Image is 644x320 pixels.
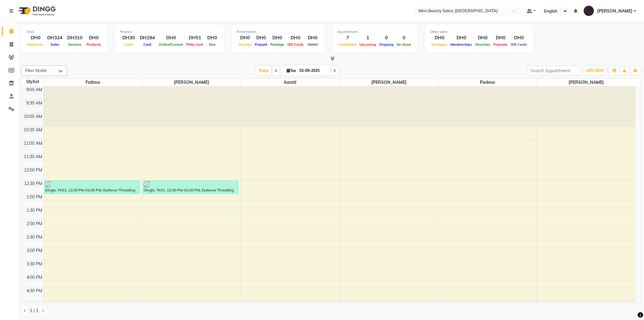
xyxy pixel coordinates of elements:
[378,42,395,47] span: Ongoing
[120,29,219,34] div: Finance
[583,5,594,16] img: Loriene
[586,68,604,73] span: ADD NEW
[142,79,241,86] span: [PERSON_NAME]
[430,34,449,41] div: DH0
[395,34,413,41] div: 0
[337,42,358,47] span: Completed
[340,79,438,86] span: [PERSON_NAME]
[208,42,217,47] span: Due
[306,42,319,47] span: Wallet
[337,34,358,41] div: 7
[25,247,44,254] div: 3:00 PM
[305,34,320,41] div: DH0
[25,288,44,294] div: 4:30 PM
[537,79,635,86] span: [PERSON_NAME]
[358,34,378,41] div: 1
[25,234,44,240] div: 2:30 PM
[430,42,449,47] span: Packages
[157,42,185,47] span: Online/Custom
[16,2,57,20] img: logo
[25,221,44,227] div: 2:00 PM
[25,274,44,281] div: 4:00 PM
[269,34,286,41] div: DH0
[474,42,492,47] span: Vouchers
[509,34,529,41] div: DH0
[237,29,320,34] div: Redemption
[23,140,44,147] div: 11:00 AM
[185,34,205,41] div: DH51
[26,29,103,34] div: Total
[584,66,605,75] button: ADD NEW
[492,42,509,47] span: Prepaids
[237,42,253,47] span: Voucher
[527,66,581,75] input: Search Appointment
[253,34,269,41] div: DH0
[597,8,632,14] span: [PERSON_NAME]
[157,34,185,41] div: DH0
[395,42,413,47] span: No show
[65,34,85,41] div: DH310
[45,34,65,41] div: DH324
[449,42,474,47] span: Memberships
[185,42,205,47] span: Petty cash
[23,113,44,120] div: 10:00 AM
[26,34,45,41] div: DH0
[358,42,378,47] span: Upcoming
[45,181,139,194] div: Dingle, TK01, 12:30 PM-01:00 PM, Eyebrow Threading
[30,308,38,314] span: 1 / 1
[509,42,529,47] span: Gift Cards
[25,301,44,308] div: 5:00 PM
[23,180,44,187] div: 12:30 PM
[205,34,219,41] div: DH0
[120,34,137,41] div: DH30
[25,261,44,267] div: 3:30 PM
[142,42,153,47] span: Card
[474,34,492,41] div: DH0
[49,42,61,47] span: Sales
[85,34,103,41] div: DH0
[44,79,142,86] span: Fatima
[285,68,298,73] span: Tue
[298,66,328,75] input: 2025-09-02
[22,79,44,85] div: Stylist
[286,34,305,41] div: DH0
[25,68,47,73] span: Filter Stylist
[237,34,253,41] div: DH0
[286,42,305,47] span: Gift Cards
[438,79,537,86] span: Padma
[337,29,413,34] div: Appointment
[25,100,44,106] div: 9:30 AM
[378,34,395,41] div: 0
[23,127,44,133] div: 10:30 AM
[241,79,339,86] span: Aarati
[25,207,44,214] div: 1:30 PM
[26,42,45,47] span: Expenses
[253,42,269,47] span: Prepaid
[25,194,44,200] div: 1:00 PM
[269,42,286,47] span: Package
[449,34,474,41] div: DH0
[25,87,44,93] div: 9:00 AM
[85,42,103,47] span: Products
[137,34,157,41] div: DH294
[67,42,83,47] span: Services
[430,29,529,34] div: Other sales
[23,154,44,160] div: 11:30 AM
[256,66,271,75] span: Today
[492,34,509,41] div: DH0
[123,42,135,47] span: Cash
[23,167,44,173] div: 12:00 PM
[143,181,238,194] div: Dingle, TK01, 12:30 PM-01:00 PM, Eyebrow Threading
